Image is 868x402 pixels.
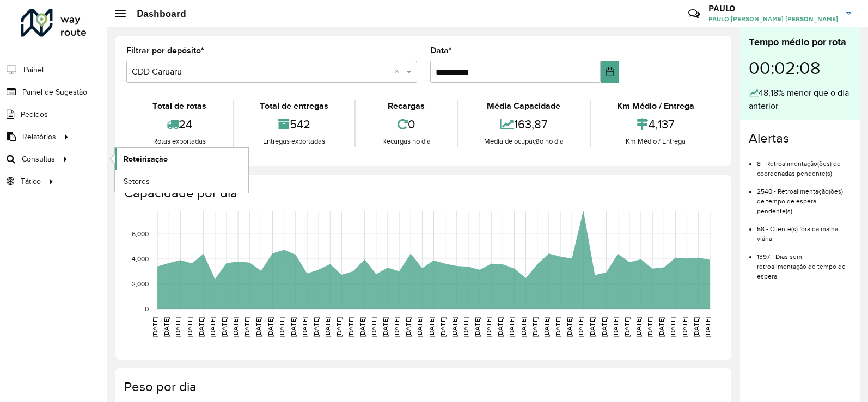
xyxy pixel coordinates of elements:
text: [DATE] [313,317,320,337]
div: 4,137 [594,113,718,136]
text: [DATE] [693,317,700,337]
div: Recargas no dia [358,136,454,147]
text: [DATE] [658,317,665,337]
text: [DATE] [462,317,469,337]
li: 8 - Retroalimentação(ões) de coordenadas pendente(s) [757,151,851,178]
span: Setores [124,176,150,187]
div: Entregas exportadas [236,136,352,147]
text: [DATE] [520,317,527,337]
div: 24 [129,113,230,136]
text: [DATE] [601,317,608,337]
text: [DATE] [347,317,354,337]
text: 2,000 [132,280,149,287]
text: [DATE] [324,317,331,337]
text: 6,000 [132,230,149,237]
text: [DATE] [221,317,228,337]
text: 4,000 [132,255,149,262]
text: [DATE] [255,317,262,337]
text: [DATE] [704,317,711,337]
li: 58 - Cliente(s) fora da malha viária [757,216,851,244]
div: 163,87 [461,113,587,136]
div: Tempo médio por rota [749,35,851,50]
text: [DATE] [267,317,274,337]
div: Total de entregas [236,100,352,113]
text: [DATE] [335,317,343,337]
text: [DATE] [163,317,170,337]
text: [DATE] [405,317,412,337]
text: [DATE] [646,317,653,337]
span: Pedidos [21,109,48,120]
div: Total de rotas [129,100,230,113]
text: [DATE] [278,317,285,337]
span: Painel [23,64,44,76]
text: [DATE] [543,317,550,337]
text: [DATE] [485,317,492,337]
h4: Capacidade por dia [124,185,720,201]
div: Média Capacidade [461,100,587,113]
text: [DATE] [243,317,250,337]
span: PAULO [PERSON_NAME] [PERSON_NAME] [708,14,838,24]
div: Média de ocupação no dia [461,136,587,147]
h4: Alertas [749,131,851,146]
text: [DATE] [186,317,193,337]
div: 48,18% menor que o dia anterior [749,86,851,113]
div: Km Médio / Entrega [594,100,718,113]
text: [DATE] [508,317,515,337]
text: [DATE] [174,317,181,337]
button: Choose Date [601,61,619,83]
text: [DATE] [198,317,205,337]
h2: Dashboard [126,8,186,20]
text: [DATE] [635,317,642,337]
h4: Peso por dia [124,379,720,395]
div: Rotas exportadas [129,136,230,147]
text: [DATE] [370,317,377,337]
text: [DATE] [566,317,573,337]
text: [DATE] [451,317,458,337]
text: [DATE] [474,317,481,337]
text: [DATE] [428,317,435,337]
label: Data [430,44,452,57]
text: [DATE] [681,317,688,337]
span: Clear all [394,65,404,78]
span: Roteirização [124,153,168,165]
text: [DATE] [290,317,297,337]
text: [DATE] [531,317,539,337]
text: [DATE] [301,317,308,337]
a: Contato Rápido [682,2,706,26]
div: Km Médio / Entrega [594,136,718,147]
div: Recargas [358,100,454,113]
text: [DATE] [669,317,676,337]
text: [DATE] [416,317,423,337]
text: [DATE] [209,317,216,337]
text: [DATE] [382,317,389,337]
text: [DATE] [589,317,596,337]
span: Relatórios [22,131,56,143]
text: [DATE] [151,317,158,337]
a: Roteirização [115,148,248,170]
text: [DATE] [612,317,619,337]
li: 2540 - Retroalimentação(ões) de tempo de espera pendente(s) [757,178,851,216]
div: 00:02:08 [749,50,851,86]
text: [DATE] [393,317,400,337]
span: Consultas [22,153,55,165]
text: [DATE] [359,317,366,337]
label: Filtrar por depósito [126,44,204,57]
text: [DATE] [497,317,504,337]
span: Painel de Sugestão [22,86,87,98]
li: 1397 - Dias sem retroalimentação de tempo de espera [757,244,851,281]
div: 542 [236,113,352,136]
text: [DATE] [624,317,631,337]
text: [DATE] [232,317,239,337]
div: 0 [358,113,454,136]
text: 0 [145,305,149,312]
text: [DATE] [439,317,447,337]
text: [DATE] [554,317,561,337]
span: Tático [21,176,41,187]
a: Setores [115,170,248,192]
text: [DATE] [577,317,584,337]
h3: PAULO [708,3,838,14]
